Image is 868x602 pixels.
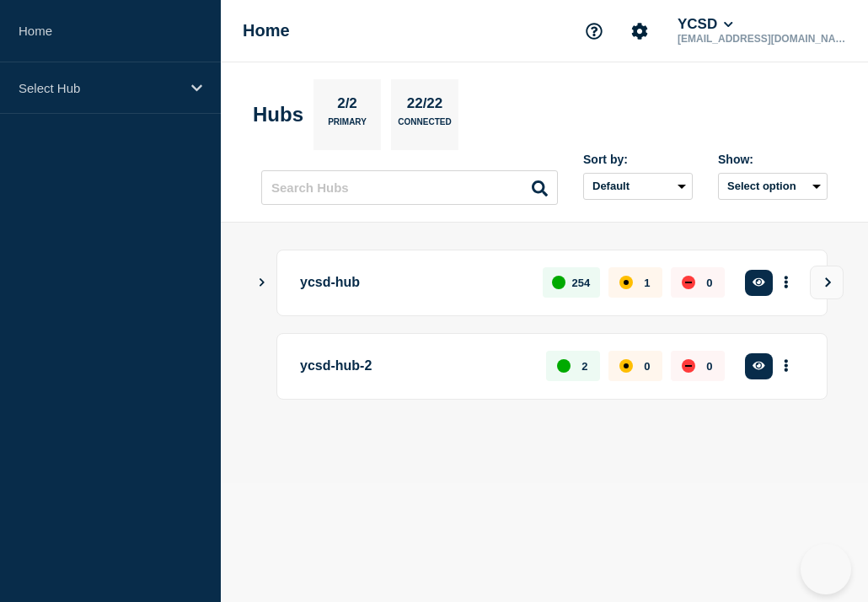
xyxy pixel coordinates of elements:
div: down [682,359,695,373]
div: Show: [718,153,828,166]
button: More actions [775,351,797,382]
p: ycsd-hub [300,267,523,298]
p: 2/2 [331,95,364,117]
button: Account settings [622,13,657,49]
h2: Hubs [253,103,303,126]
button: Select option [718,173,828,200]
p: 2 [581,360,587,373]
p: 0 [706,360,712,373]
button: More actions [775,267,797,298]
button: View [810,266,844,299]
button: Support [576,13,612,49]
div: up [557,359,571,373]
div: up [552,276,565,289]
p: 0 [706,277,712,289]
p: Connected [398,117,451,135]
iframe: Help Scout Beacon - Open [801,544,851,594]
p: 1 [644,277,650,289]
select: Sort by [583,173,693,200]
h1: Home [243,21,290,40]
button: Show Connected Hubs [258,277,266,289]
p: Primary [328,117,367,135]
div: affected [619,359,633,373]
div: affected [619,276,633,289]
p: Select Hub [19,81,180,95]
div: Sort by: [583,153,693,166]
p: 22/22 [400,95,449,117]
input: Search Hubs [261,170,558,205]
p: [EMAIL_ADDRESS][DOMAIN_NAME] [674,33,849,45]
p: 0 [644,360,650,373]
button: YCSD [674,16,737,33]
div: down [682,276,695,289]
p: 254 [572,277,591,289]
p: ycsd-hub-2 [300,351,527,382]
